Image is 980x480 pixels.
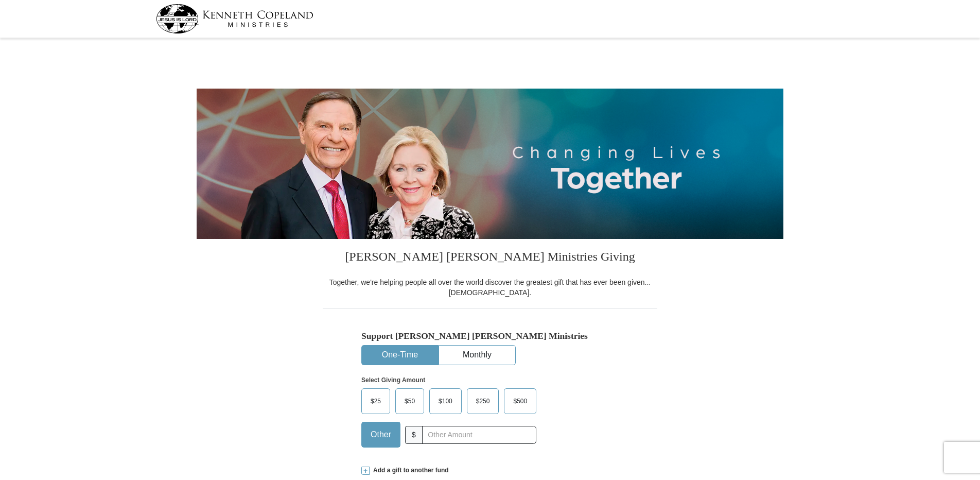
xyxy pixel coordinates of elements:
[361,376,425,384] strong: Select Giving Amount
[370,466,449,475] span: Add a gift to another fund
[508,393,532,409] span: $500
[433,393,458,409] span: $100
[365,393,386,409] span: $25
[361,331,619,341] h5: Support [PERSON_NAME] [PERSON_NAME] Ministries
[365,427,396,442] span: Other
[323,277,657,298] div: Together, we're helping people all over the world discover the greatest gift that has ever been g...
[323,239,657,277] h3: [PERSON_NAME] [PERSON_NAME] Ministries Giving
[399,393,420,409] span: $50
[439,346,515,365] button: Monthly
[156,4,313,33] img: kcm-header-logo.svg
[471,393,495,409] span: $250
[362,346,438,365] button: One-Time
[405,426,423,444] span: $
[422,426,536,444] input: Other Amount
